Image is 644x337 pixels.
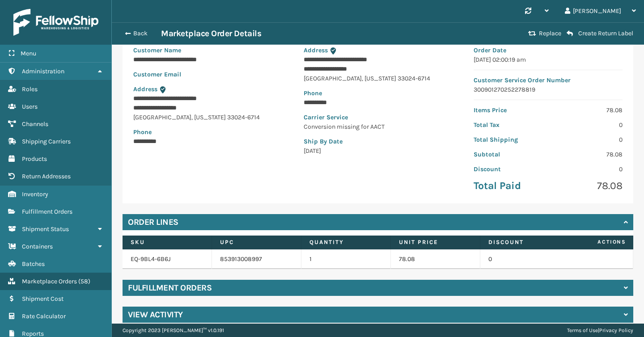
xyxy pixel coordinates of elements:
[22,173,71,180] span: Return Addresses
[133,70,282,79] p: Customer Email
[133,46,282,55] p: Customer Name
[569,235,631,249] span: Actions
[304,137,453,146] p: Ship By Date
[22,120,48,128] span: Channels
[554,179,623,193] p: 78.08
[22,278,77,285] span: Marketplace Orders
[474,105,542,115] p: Items Price
[22,243,53,250] span: Containers
[474,164,542,174] p: Discount
[309,238,382,246] label: Quantity
[123,324,224,337] p: Copyright 2023 [PERSON_NAME]™ v 1.0.191
[161,28,261,39] h3: Marketplace Order Details
[133,127,282,137] p: Phone
[22,138,71,145] span: Shipping Carriers
[304,74,453,83] p: [GEOGRAPHIC_DATA] , [US_STATE] 33024-6714
[474,135,542,144] p: Total Shipping
[567,327,598,333] a: Terms of Use
[567,324,633,337] div: |
[391,249,480,269] td: 78.08
[128,217,178,227] h4: Order Lines
[128,282,212,293] h4: Fulfillment Orders
[399,238,472,246] label: Unit Price
[301,249,391,269] td: 1
[474,150,542,159] p: Subtotal
[564,29,636,38] button: Create Return Label
[22,225,69,233] span: Shipment Status
[220,238,293,246] label: UPC
[13,9,98,36] img: logo
[133,113,282,122] p: [GEOGRAPHIC_DATA] , [US_STATE] 33024-6714
[474,55,623,64] p: [DATE] 02:00:19 am
[304,46,328,54] span: Address
[304,146,453,156] p: [DATE]
[78,278,90,285] span: ( 58 )
[304,122,453,131] p: Conversion missing for AACT
[22,85,38,93] span: Roles
[304,113,453,122] p: Carrier Service
[212,249,301,269] td: 853913008997
[133,85,157,93] span: Address
[22,67,64,75] span: Administration
[304,88,453,98] p: Phone
[22,103,38,110] span: Users
[480,249,570,269] td: 0
[131,255,171,263] a: EQ-9BL4-6B6J
[22,155,47,163] span: Products
[474,76,623,85] p: Customer Service Order Number
[474,85,623,94] p: 300901270252278819
[554,164,623,174] p: 0
[554,105,623,115] p: 78.08
[554,135,623,144] p: 0
[525,29,564,38] button: Replace
[474,179,542,193] p: Total Paid
[567,30,573,37] i: Create Return Label
[22,295,64,303] span: Shipment Cost
[120,29,161,38] button: Back
[554,150,623,159] p: 78.08
[22,260,45,268] span: Batches
[128,309,183,320] h4: View Activity
[599,327,633,333] a: Privacy Policy
[474,120,542,130] p: Total Tax
[131,238,203,246] label: SKU
[554,120,623,130] p: 0
[22,312,66,320] span: Rate Calculator
[474,46,623,55] p: Order Date
[488,238,561,246] label: Discount
[528,30,536,37] i: Replace
[22,190,48,198] span: Inventory
[22,208,72,215] span: Fulfillment Orders
[21,50,36,57] span: Menu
